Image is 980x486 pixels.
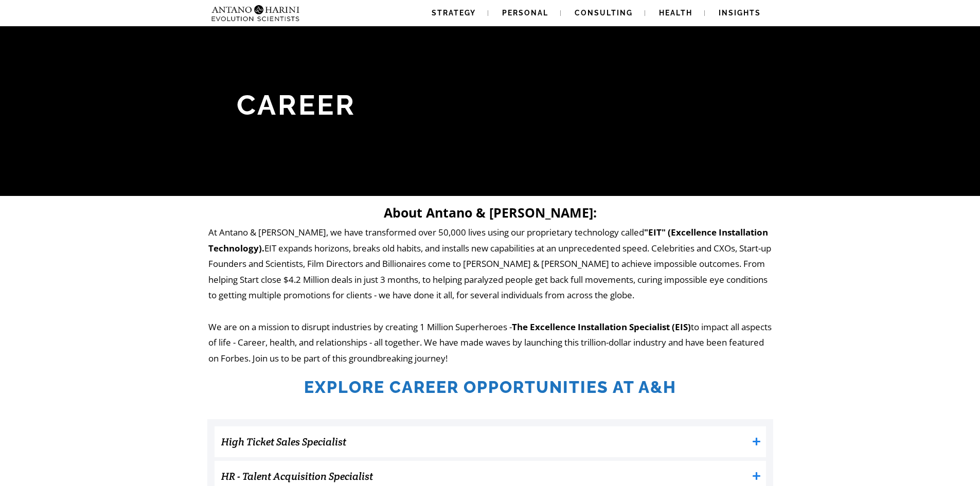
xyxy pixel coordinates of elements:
[719,9,761,17] span: Insights
[659,9,692,17] span: Health
[221,431,748,452] h3: High Ticket Sales Specialist
[208,377,772,397] h2: Explore Career Opportunities at A&H
[208,226,768,254] strong: "EIT" (Excellence Installation Technology).
[237,88,356,121] span: Career
[432,9,476,17] span: Strategy
[384,204,597,221] strong: About Antano & [PERSON_NAME]:
[208,225,772,366] p: At Antano & [PERSON_NAME], we have transformed over 50,000 lives using our proprietary technology...
[502,9,548,17] span: Personal
[575,9,633,17] span: Consulting
[512,321,691,333] strong: The Excellence Installation Specialist (EIS)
